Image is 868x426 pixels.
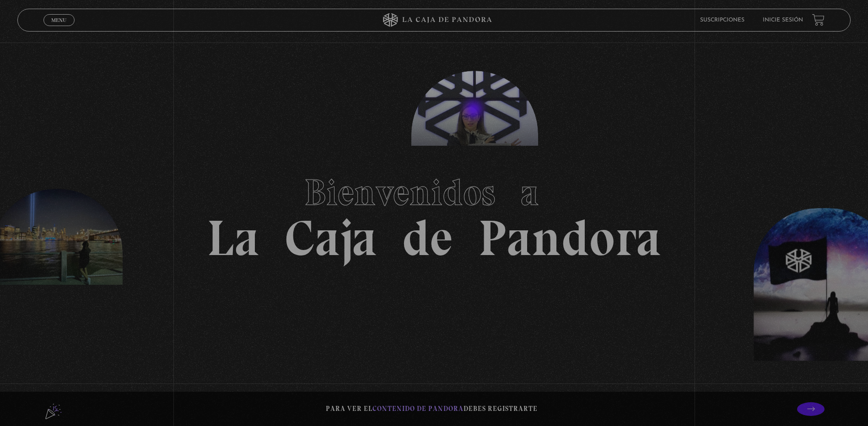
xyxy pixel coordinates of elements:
[304,170,564,214] span: Bienvenidos a
[812,14,825,26] a: View your shopping cart
[763,17,803,23] a: Inicie sesión
[372,405,464,413] span: contenido de Pandora
[51,17,66,23] span: Menu
[700,17,744,23] a: Suscripciones
[49,25,70,31] span: Cerrar
[326,403,538,415] p: Para ver el debes registrarte
[207,163,661,263] h1: La Caja de Pandora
